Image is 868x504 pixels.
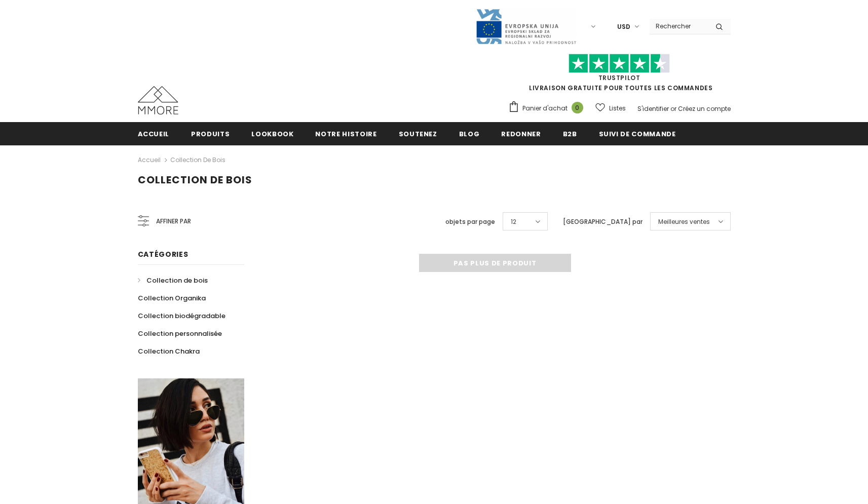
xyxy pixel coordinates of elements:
[508,58,731,92] span: LIVRAISON GRATUITE POUR TOUTES LES COMMANDES
[138,154,161,166] a: Accueil
[191,122,230,145] a: Produits
[315,129,376,139] span: Notre histoire
[138,129,170,139] span: Accueil
[475,22,577,30] a: Javni Razpis
[511,217,516,227] span: 12
[599,122,676,145] a: Suivi de commande
[191,129,230,139] span: Produits
[138,325,222,342] a: Collection personnalisée
[670,104,676,113] span: or
[595,99,626,117] a: Listes
[445,217,495,227] label: objets par page
[399,122,437,145] a: soutenez
[138,289,206,307] a: Collection Organika
[501,122,541,145] a: Redonner
[459,129,480,139] span: Blog
[146,276,208,285] span: Collection de bois
[251,122,293,145] a: Lookbook
[156,216,191,227] span: Affiner par
[315,122,376,145] a: Notre histoire
[138,342,200,360] a: Collection Chakra
[138,249,188,259] span: Catégories
[475,8,577,45] img: Javni Razpis
[138,173,252,187] span: Collection de bois
[138,329,222,338] span: Collection personnalisée
[508,101,588,116] a: Panier d'achat 0
[658,217,710,227] span: Meilleures ventes
[678,104,731,113] a: Créez un compte
[138,346,200,356] span: Collection Chakra
[637,104,669,113] a: S'identifier
[138,293,206,303] span: Collection Organika
[617,22,630,32] span: USD
[138,272,208,289] a: Collection de bois
[251,129,293,139] span: Lookbook
[170,156,225,164] a: Collection de bois
[138,311,225,321] span: Collection biodégradable
[569,54,670,73] img: Faites confiance aux étoiles pilotes
[598,73,640,82] a: TrustPilot
[563,129,577,139] span: B2B
[522,103,568,113] span: Panier d'achat
[138,86,178,114] img: Cas MMORE
[501,129,541,139] span: Redonner
[459,122,480,145] a: Blog
[563,217,643,227] label: [GEOGRAPHIC_DATA] par
[599,129,676,139] span: Suivi de commande
[563,122,577,145] a: B2B
[572,102,583,113] span: 0
[399,129,437,139] span: soutenez
[138,122,170,145] a: Accueil
[138,307,225,325] a: Collection biodégradable
[650,19,708,33] input: Search Site
[609,103,626,113] span: Listes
